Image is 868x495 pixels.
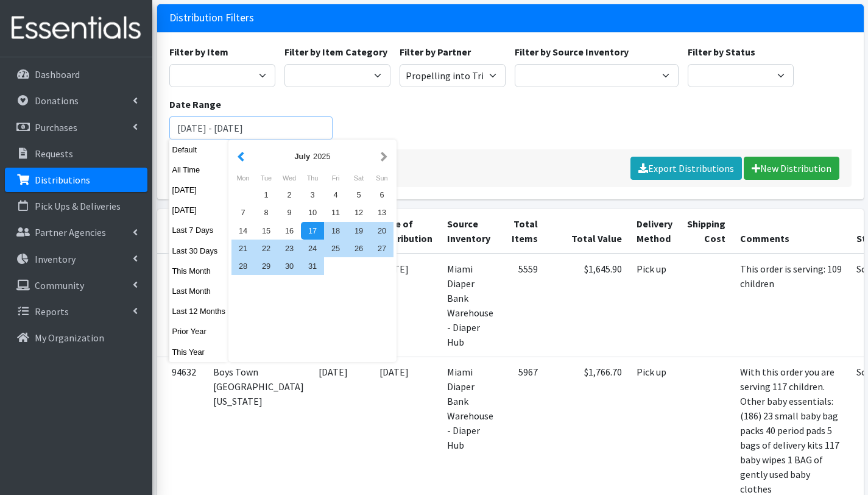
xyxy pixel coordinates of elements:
[157,254,206,357] td: 95657
[301,170,324,186] div: Thursday
[169,181,229,199] button: [DATE]
[278,257,301,275] div: 30
[255,257,278,275] div: 29
[629,254,680,357] td: Pick up
[35,226,106,238] p: Partner Agencies
[501,209,545,254] th: Total Items
[255,170,278,186] div: Tuesday
[515,45,629,59] label: Filter by Source Inventory
[35,253,76,265] p: Inventory
[370,170,393,186] div: Sunday
[313,152,330,161] span: 2025
[5,299,147,324] a: Reports
[347,204,370,221] div: 12
[35,332,104,344] p: My Organization
[370,204,393,221] div: 13
[231,170,255,186] div: Monday
[501,254,545,357] td: 5559
[5,194,147,218] a: Pick Ups & Deliveries
[545,254,629,357] td: $1,645.90
[5,141,147,166] a: Requests
[733,209,849,254] th: Comments
[347,170,370,186] div: Saturday
[324,222,347,240] div: 18
[301,257,324,275] div: 31
[440,209,501,254] th: Source Inventory
[169,221,229,239] button: Last 7 Days
[324,204,347,221] div: 11
[370,186,393,204] div: 6
[284,45,387,59] label: Filter by Item Category
[5,115,147,140] a: Purchases
[231,204,255,221] div: 7
[301,222,324,240] div: 17
[35,174,90,186] p: Distributions
[169,45,228,59] label: Filter by Item
[744,157,839,180] a: New Distribution
[231,257,255,275] div: 28
[324,240,347,257] div: 25
[35,200,121,212] p: Pick Ups & Deliveries
[680,209,733,254] th: Shipping Cost
[35,68,80,80] p: Dashboard
[255,186,278,204] div: 1
[688,45,755,59] label: Filter by Status
[347,240,370,257] div: 26
[5,168,147,192] a: Distributions
[255,240,278,257] div: 22
[301,204,324,221] div: 10
[5,8,147,49] img: HumanEssentials
[35,94,79,107] p: Donations
[370,222,393,240] div: 20
[545,209,629,254] th: Total Value
[347,186,370,204] div: 5
[278,204,301,221] div: 9
[278,170,301,186] div: Wednesday
[231,222,255,240] div: 14
[372,209,440,254] th: Date of Distribution
[324,186,347,204] div: 4
[278,222,301,240] div: 16
[169,97,221,112] label: Date Range
[294,152,310,161] strong: July
[35,148,73,160] p: Requests
[5,220,147,244] a: Partner Agencies
[169,116,333,140] input: January 1, 2011 - December 31, 2011
[35,121,77,134] p: Purchases
[301,240,324,257] div: 24
[35,279,84,291] p: Community
[5,62,147,87] a: Dashboard
[324,170,347,186] div: Friday
[278,186,301,204] div: 2
[370,240,393,257] div: 27
[169,161,229,179] button: All Time
[372,254,440,357] td: [DATE]
[169,12,254,24] h3: Distribution Filters
[733,254,849,357] td: This order is serving: 109 children
[5,247,147,271] a: Inventory
[278,240,301,257] div: 23
[169,141,229,158] button: Default
[169,242,229,260] button: Last 30 Days
[157,209,206,254] th: ID
[35,305,69,318] p: Reports
[169,343,229,361] button: This Year
[5,88,147,113] a: Donations
[255,204,278,221] div: 8
[630,157,742,180] a: Export Distributions
[5,326,147,350] a: My Organization
[169,201,229,219] button: [DATE]
[347,222,370,240] div: 19
[629,209,680,254] th: Delivery Method
[169,282,229,300] button: Last Month
[440,254,501,357] td: Miami Diaper Bank Warehouse - Diaper Hub
[5,273,147,297] a: Community
[301,186,324,204] div: 3
[169,262,229,280] button: This Month
[169,302,229,320] button: Last 12 Months
[255,222,278,240] div: 15
[400,45,471,59] label: Filter by Partner
[169,322,229,340] button: Prior Year
[231,240,255,257] div: 21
